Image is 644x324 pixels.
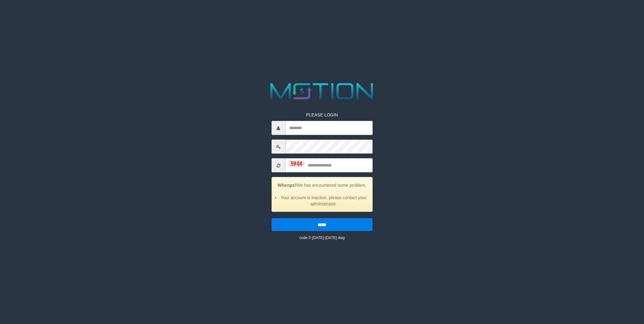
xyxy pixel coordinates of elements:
strong: Whoops! [278,183,296,188]
div: We has encountered some problem. [271,177,372,212]
img: MOTION_logo.png [266,80,378,102]
li: Your account is inactive, please contact your administrator. [279,195,367,207]
small: code © [DATE]-[DATE] dwg [299,236,345,240]
p: PLEASE LOGIN [271,112,372,118]
img: captcha [288,160,304,167]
